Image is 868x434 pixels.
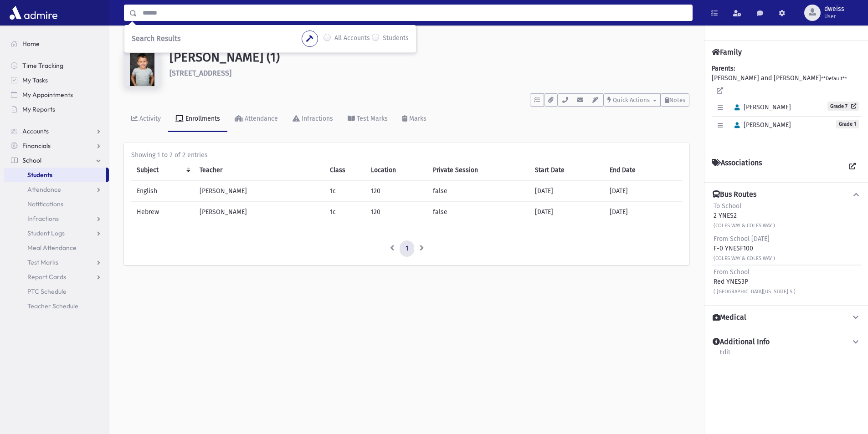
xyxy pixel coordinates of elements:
[713,313,746,322] h4: Medical
[131,181,194,202] td: English
[7,4,60,22] img: AdmirePro
[22,76,48,84] span: My Tasks
[227,107,285,132] a: Attendance
[184,115,220,123] div: Enrollments
[285,107,340,132] a: Infractions
[124,50,160,86] img: 9kAAAAAAAAAAAAAAAAAAAAAAAAAAAAAAAAAAAAAAAAAAAAAAAAAAAAAAAAAAAAAAAAAAAAAAAAAAAAAAAAAAAAAAAAAAAAAAA...
[168,107,227,132] a: Enrollments
[529,181,604,202] td: [DATE]
[836,120,859,128] span: Grade 1
[334,33,370,44] label: All Accounts
[713,337,770,347] h4: Additional Info
[4,124,109,138] a: Accounts
[604,202,682,223] td: [DATE]
[365,160,428,181] th: Location
[427,181,529,202] td: false
[22,91,73,99] span: My Appointments
[194,160,324,181] th: Teacher
[712,64,861,143] div: [PERSON_NAME] and [PERSON_NAME]
[132,34,180,43] span: Search Results
[22,61,63,70] span: Time Tracking
[4,87,109,102] a: My Appointments
[714,268,750,276] span: From School
[243,115,278,123] div: Attendance
[4,197,109,211] a: Notifications
[714,223,775,229] small: (COLES WAY & COLES WAY )
[194,202,324,223] td: [PERSON_NAME]
[604,181,682,202] td: [DATE]
[324,202,365,223] td: 1c
[824,5,844,13] span: dweiss
[365,202,428,223] td: 120
[27,244,77,252] span: Meal Attendance
[4,240,109,255] a: Meal Attendance
[340,107,395,132] a: Test Marks
[603,93,661,107] button: Quick Actions
[4,211,109,226] a: Infractions
[4,73,109,87] a: My Tasks
[169,50,689,65] h1: [PERSON_NAME] (1)
[713,190,756,199] h4: Bus Routes
[324,160,365,181] th: Class
[714,201,775,230] div: 2 YNES2
[529,202,604,223] td: [DATE]
[824,13,844,20] span: User
[4,182,109,197] a: Attendance
[22,127,49,135] span: Accounts
[27,214,59,223] span: Infractions
[324,181,365,202] td: 1c
[4,36,109,51] a: Home
[730,121,791,129] span: [PERSON_NAME]
[27,273,66,281] span: Report Cards
[400,240,414,257] a: 1
[714,234,775,263] div: F-0 YNESF100
[27,258,58,266] span: Test Marks
[714,202,741,210] span: To School
[4,58,109,73] a: Time Tracking
[22,40,40,48] span: Home
[4,255,109,270] a: Test Marks
[383,33,409,44] label: Students
[27,229,65,237] span: Student Logs
[138,115,161,123] div: Activity
[124,36,157,50] nav: breadcrumb
[365,181,428,202] td: 120
[4,284,109,299] a: PTC Schedule
[194,181,324,202] td: [PERSON_NAME]
[131,160,194,181] th: Subject
[714,255,775,261] small: (COLES WAY & COLES WAY )
[407,115,426,123] div: Marks
[427,202,529,223] td: false
[22,156,41,164] span: School
[714,235,770,243] span: From School [DATE]
[827,102,859,111] a: Grade 7
[730,103,791,111] span: [PERSON_NAME]
[300,115,333,123] div: Infractions
[131,150,682,160] div: Showing 1 to 2 of 2 entries
[712,190,861,199] button: Bus Routes
[169,69,689,77] h6: [STREET_ADDRESS]
[712,65,735,72] b: Parents:
[27,171,52,179] span: Students
[529,160,604,181] th: Start Date
[124,107,168,132] a: Activity
[714,289,796,295] small: ( [GEOGRAPHIC_DATA][US_STATE] S )
[719,347,731,363] a: Edit
[844,158,861,175] a: View all Associations
[661,93,689,107] button: Notes
[4,270,109,284] a: Report Cards
[4,153,109,168] a: School
[27,185,61,194] span: Attendance
[4,168,106,182] a: Students
[27,302,78,310] span: Teacher Schedule
[714,267,796,296] div: Red YNES3P
[27,287,67,296] span: PTC Schedule
[712,158,762,175] h4: Associations
[4,138,109,153] a: Financials
[4,102,109,117] a: My Reports
[604,160,682,181] th: End Date
[22,142,51,150] span: Financials
[137,5,692,21] input: Search
[131,202,194,223] td: Hebrew
[712,48,742,56] h4: Family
